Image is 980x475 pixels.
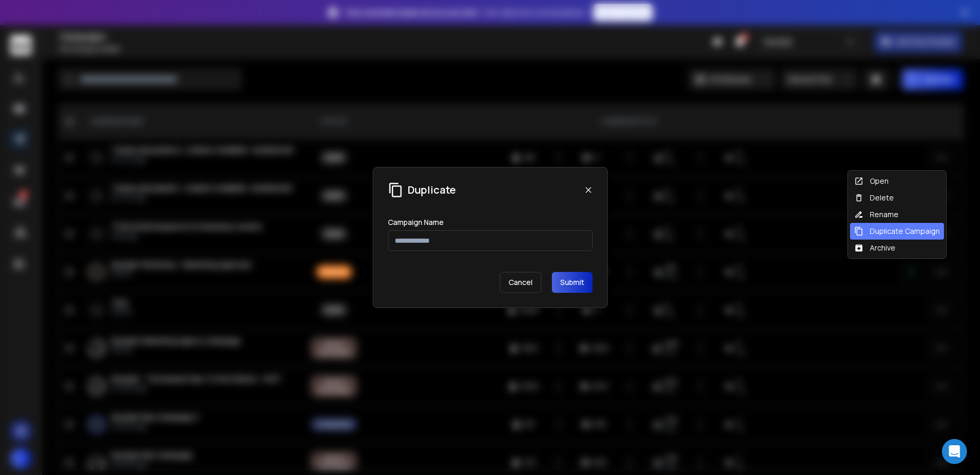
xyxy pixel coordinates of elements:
[388,219,444,226] label: Campaign Name
[854,209,899,220] div: Rename
[854,243,895,253] div: Archive
[552,272,593,293] button: Submit
[942,439,967,464] div: Open Intercom Messenger
[500,272,541,293] p: Cancel
[854,176,889,186] div: Open
[408,183,456,197] h1: Duplicate
[854,193,894,203] div: Delete
[854,226,940,236] div: Duplicate Campaign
